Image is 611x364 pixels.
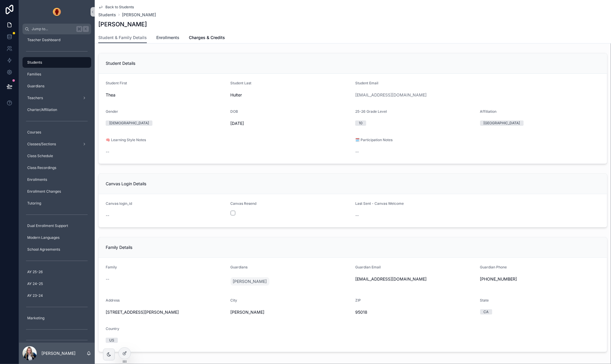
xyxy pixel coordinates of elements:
span: Gender [106,109,118,114]
span: [PERSON_NAME] [122,12,156,18]
div: scrollable content [19,34,95,343]
button: Jump to...K [22,24,91,34]
span: -- [106,276,109,282]
span: Student Last [231,81,252,85]
span: AY 25-26 [27,270,43,274]
span: ZIP [355,298,361,302]
span: [DATE] [231,120,351,126]
span: Address [106,298,120,302]
span: AY 23-24 [27,293,43,298]
a: School Agreements [22,244,91,255]
span: Charter/Affiliation [27,107,57,112]
span: Dual Enrollment Support [27,223,68,228]
span: Guardians [231,265,248,269]
span: Back to Students [105,5,134,9]
span: -- [355,149,359,155]
a: Courses [22,127,91,138]
a: Enrollment Changes [22,186,91,197]
span: Guardian Email [355,265,381,269]
span: [STREET_ADDRESS][PERSON_NAME] [106,309,226,315]
div: 10 [359,120,363,126]
span: [PERSON_NAME] [231,309,351,315]
span: Enrollments [27,177,47,182]
a: Classes/Sections [22,139,91,149]
div: [DEMOGRAPHIC_DATA] [109,120,149,126]
span: Enrollments [156,35,179,41]
span: 25-26 Grade Level [355,109,387,114]
span: Student First [106,81,127,85]
a: Students [98,12,116,18]
a: AY 23-24 [22,290,91,301]
span: Canvas Resend [231,201,257,206]
div: CA [484,309,489,315]
span: State [480,298,489,302]
span: Family Details [106,245,132,250]
div: US [109,338,114,343]
span: Affiliation [480,109,497,114]
a: Student & Family Details [98,32,147,44]
span: Class Recordings [27,165,56,170]
span: Teachers [27,96,43,100]
span: Canvas login_id [106,201,132,206]
span: Student Email [355,81,378,85]
a: Marketing [22,313,91,323]
a: Students [22,57,91,68]
a: Enrollments [22,174,91,185]
span: 95018 [355,309,475,315]
span: Guardians [27,84,44,88]
p: [PERSON_NAME] [41,350,75,356]
a: Tutoring [22,198,91,209]
a: Teacher Dashboard [22,35,91,45]
span: City [231,298,237,302]
span: Tutoring [27,201,41,206]
img: App logo [52,7,62,17]
span: [PERSON_NAME] [233,278,267,284]
span: Student Details [106,61,135,66]
span: Hulter [231,92,351,98]
span: Class Schedule [27,154,53,158]
a: Charter/Affiliation [22,104,91,115]
div: [GEOGRAPHIC_DATA] [484,120,520,126]
span: Marketing [27,316,44,320]
span: Jump to... [32,27,74,31]
span: Courses [27,130,41,135]
a: Charges & Credits [189,32,225,44]
span: Classes/Sections [27,142,56,146]
a: Class Schedule [22,151,91,161]
span: -- [106,212,109,218]
span: Students [27,60,42,65]
span: -- [355,212,359,218]
span: Enrollment Changes [27,189,61,194]
a: Class Recordings [22,162,91,173]
a: [EMAIL_ADDRESS][DOMAIN_NAME] [355,92,427,98]
span: Student & Family Details [98,35,147,41]
a: Guardians [22,81,91,91]
h1: [PERSON_NAME] [98,20,147,28]
span: Teacher Dashboard [27,38,60,42]
span: Canvas Login Details [106,181,146,186]
a: [PERSON_NAME] [231,277,269,286]
span: Thea [106,92,226,98]
span: -- [106,149,109,155]
span: 🧠 Learning Style Notes [106,138,146,142]
a: Dual Enrollment Support [22,220,91,231]
span: Country [106,326,119,331]
a: AY 25-26 [22,267,91,277]
span: Modern Languages [27,235,60,240]
a: Teachers [22,93,91,103]
span: DOB [231,109,238,114]
span: AY 24-25 [27,281,43,286]
span: Guardian Phone [480,265,507,269]
span: Family [106,265,117,269]
a: Families [22,69,91,80]
span: Charges & Credits [189,35,225,41]
span: K [83,27,88,31]
a: Modern Languages [22,232,91,243]
a: Back to Students [98,5,134,9]
span: [PHONE_NUMBER] [480,276,600,282]
span: School Agreements [27,247,60,252]
span: Last Sent - Canvas Welcome [355,201,404,206]
a: Enrollments [156,32,179,44]
a: AY 24-25 [22,278,91,289]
